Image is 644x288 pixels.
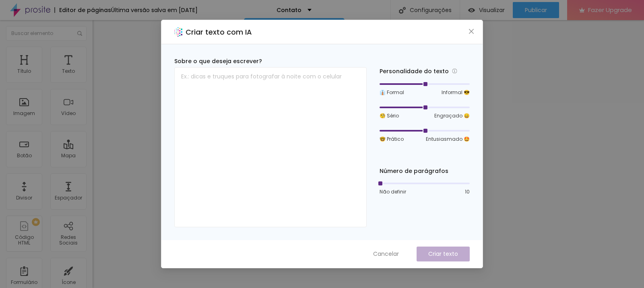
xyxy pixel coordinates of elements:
[93,20,644,288] iframe: Editor
[380,136,404,143] span: 🤓 Prático
[380,188,406,195] span: Não definir
[11,280,37,285] div: Formulário
[380,89,404,96] span: 👔 Formal
[380,67,470,76] div: Personalidade do texto
[426,136,470,143] span: Entusiasmado 🤩
[373,250,399,258] span: Cancelar
[365,247,407,261] button: Cancelar
[417,247,470,261] button: Criar texto
[16,195,32,201] div: Divisor
[588,6,632,13] span: Fazer Upgrade
[54,7,111,13] div: Editor de páginas
[77,31,82,36] img: Icone
[17,68,31,74] div: Título
[174,57,367,66] div: Sobre o que deseja escrever?
[380,167,470,175] div: Número de parágrafos
[186,27,252,37] h2: Criar texto com IA
[399,7,406,14] img: Icone
[17,153,32,158] div: Botão
[465,188,470,195] span: 10
[442,89,470,96] span: Informal 😎
[277,7,301,13] p: Contato
[380,112,399,119] span: 🧐 Sério
[460,2,513,18] button: Visualizar
[467,27,476,36] button: Close
[468,28,475,35] span: close
[6,26,87,41] input: Buscar elemento
[513,2,559,18] button: Publicar
[61,111,76,116] div: Vídeo
[434,112,470,119] span: Engraçado 😄
[55,195,82,201] div: Espaçador
[52,235,84,246] div: Redes Sociais
[62,68,75,74] div: Texto
[468,7,475,14] img: view-1.svg
[62,280,76,285] div: Ícone
[8,235,40,246] div: Código HTML
[61,153,76,158] div: Mapa
[13,111,35,116] div: Imagem
[525,7,547,13] span: Publicar
[111,7,198,13] div: Última versão salva em [DATE]
[479,7,505,13] span: Visualizar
